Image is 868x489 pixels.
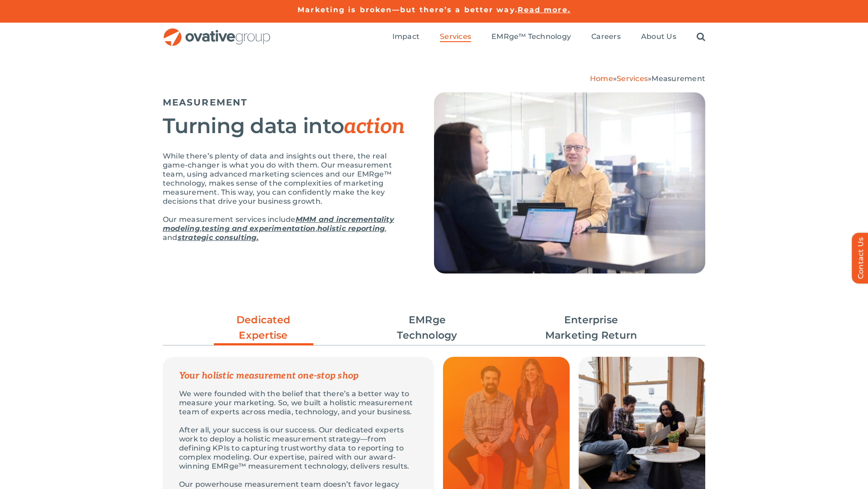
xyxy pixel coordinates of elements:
a: About Us [641,32,676,42]
a: Dedicated Expertise [214,312,313,348]
h5: MEASUREMENT [163,97,411,108]
a: EMRge™ Technology [491,32,571,42]
img: Measurement – Hero [434,92,705,273]
nav: Menu [392,23,705,52]
a: Home [590,74,613,83]
a: strategic consulting. [178,233,259,242]
em: action [344,114,405,139]
p: Your holistic measurement one-stop shop [179,371,418,380]
a: Impact [392,32,420,42]
a: Read more. [518,5,571,14]
a: Marketing is broken—but there’s a better way. [297,5,518,14]
a: Enterprise Marketing Return [542,312,641,343]
span: » » [590,74,705,83]
span: Measurement [651,74,705,83]
a: EMRge Technology [377,312,477,343]
a: MMM and incrementality modeling [163,215,394,233]
a: OG_Full_horizontal_RGB [163,27,271,36]
p: Our measurement services include , , , and [163,215,411,242]
p: While there’s plenty of data and insights out there, the real game-changer is what you do with th... [163,152,411,206]
a: holistic reporting [317,224,385,233]
span: Services [440,32,471,41]
p: We were founded with the belief that there’s a better way to measure your marketing. So, we built... [179,389,418,417]
a: testing and experimentation [202,224,315,233]
span: Careers [591,32,621,41]
h2: Turning data into [163,115,411,138]
p: After all, your success is our success. Our dedicated experts work to deploy a holistic measureme... [179,426,418,471]
a: Services [440,32,471,42]
a: Search [697,32,705,42]
span: EMRge™ Technology [491,32,571,41]
ul: Post Filters [163,308,705,348]
a: Careers [591,32,621,42]
span: Impact [392,32,420,41]
span: About Us [641,32,676,41]
a: Services [617,74,648,83]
